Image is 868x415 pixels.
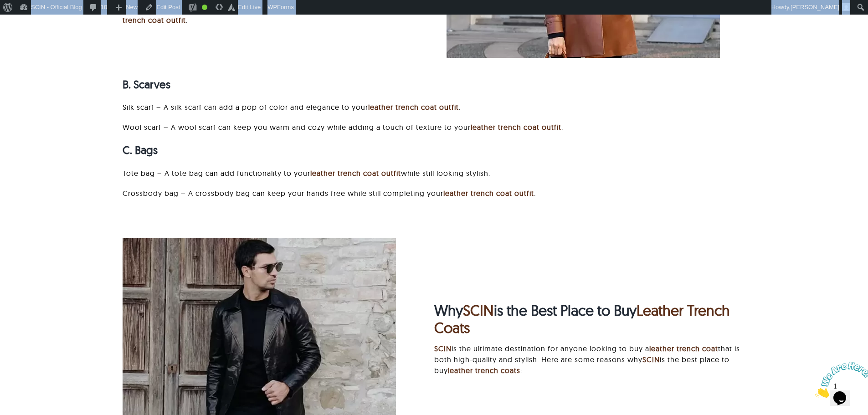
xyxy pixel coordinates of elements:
strong: B. Scarves [123,77,170,91]
p: is the ultimate destination for anyone looking to buy a that is both high-quality and stylish. He... [434,343,745,376]
a: SCIN [642,355,660,364]
img: Chat attention grabber [4,4,60,40]
a: outfit [514,189,534,198]
a: outfit [381,169,401,178]
span: 1 [4,4,7,11]
a: outfit [166,15,186,25]
a: SCIN [463,301,494,319]
strong: C. Bags [123,143,158,157]
div: Good [202,5,207,10]
p: Silk scarf – A silk scarf can add a pop of color and elegance to your . [123,102,745,113]
p: Crossbody bag – A crossbody bag can keep your hands free while still completing your . [123,188,745,199]
a: leather trench coat [368,102,437,112]
a: Leather Trench Coats [434,301,730,337]
p: Tote bag – A tote bag can add functionality to your while still looking stylish. [123,168,745,179]
iframe: chat widget [812,358,868,401]
p: Wool scarf – A wool scarf can keep you warm and cozy while adding a touch of texture to your . [123,122,745,133]
a: outfit [542,123,561,132]
a: leather trench coat [123,5,399,25]
span: [PERSON_NAME] [791,4,839,10]
a: leather trench coat [471,123,539,132]
a: leather trench coats [448,366,520,375]
a: leather trench coat [310,169,379,178]
a: leather trench coat [443,189,512,198]
a: leather trench coat [649,344,718,353]
a: SCIN [434,344,452,353]
a: outfit [439,102,459,112]
a: why-SCIN-is-the-best-place-to-buy-leather-trench-coats.jpg [123,237,396,246]
strong: Why is the Best Place to Buy [434,301,730,337]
